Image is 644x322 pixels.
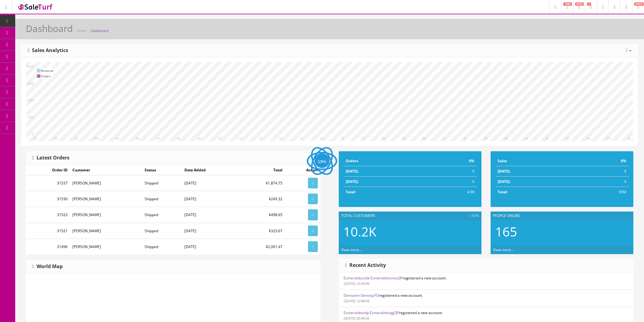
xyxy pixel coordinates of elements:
[344,310,399,315] a: Esmeraldosldp EsmeraldostgjQP
[41,73,53,79] td: Orders
[142,223,182,239] td: Shipped
[238,165,285,175] td: Total
[573,177,629,187] td: $
[573,156,629,166] td: 0%
[238,175,285,191] td: $1,874.75
[26,165,70,175] td: Order ID
[575,2,584,6] span: 8723
[346,169,359,174] strong: [DATE]:
[70,223,142,239] td: [PERSON_NAME]
[634,2,644,6] span: HELP
[70,207,142,223] td: [PERSON_NAME]
[182,175,238,191] td: [DATE]
[339,212,481,220] div: Total Customers
[26,239,70,254] td: 31496
[339,289,633,307] li: registered a new account.
[343,156,422,166] td: Orders
[339,272,633,290] li: registered a new account.
[26,175,70,191] td: 31537
[573,187,629,197] td: $5M
[70,165,142,175] td: Customer
[142,239,182,254] td: Shipped
[343,225,477,239] h2: 10.2K
[142,207,182,223] td: Shipped
[344,316,369,320] small: [DATE] 20:40:26
[70,191,142,207] td: [PERSON_NAME]
[422,156,477,166] td: 0%
[28,48,68,53] h3: Sales Analytics
[344,293,379,298] a: Denisoim DenistjzFO
[498,169,510,174] strong: [DATE]:
[493,247,514,252] a: View more...
[182,207,238,223] td: [DATE]
[70,175,142,191] td: [PERSON_NAME]
[346,179,359,184] strong: [DATE]:
[495,225,629,239] h2: 165
[345,263,386,268] h3: Recent Activity
[563,2,572,6] span: 1943
[422,187,477,197] td: 4.9K
[142,175,182,191] td: Shipped
[341,247,362,252] a: View more...
[182,191,238,207] td: [DATE]
[285,165,320,175] td: Action
[346,189,356,194] strong: Total:
[142,165,182,175] td: Status
[344,275,403,281] a: Esmeraldoscbk EsmeraldosmosQP
[238,191,285,207] td: $249.32
[142,191,182,207] td: Shipped
[70,239,142,254] td: [PERSON_NAME]
[498,189,508,194] strong: Total:
[238,239,285,254] td: $2,001.47
[422,177,477,187] td: 0
[182,239,238,254] td: [DATE]
[495,156,573,166] td: Sales
[344,299,369,303] small: [DATE] 12:00:43
[182,165,238,175] td: Date Added
[238,207,285,223] td: $498.65
[26,207,70,223] td: 31523
[469,213,479,219] span: -50%
[573,166,629,177] td: $
[238,223,285,239] td: $323.67
[91,28,109,33] a: Dashboard
[491,212,633,220] div: People Online
[26,191,70,207] td: 31530
[32,264,63,269] h3: World Map
[41,68,53,73] td: Revenue
[26,23,73,33] h1: Dashboard
[422,166,477,177] td: 0
[344,281,369,286] small: [DATE] 12:43:09
[26,223,70,239] td: 31521
[17,3,54,11] img: SaleTurf
[32,155,69,161] h3: Latest Orders
[182,223,238,239] td: [DATE]
[587,2,591,6] span: 3
[498,179,510,184] strong: [DATE]:
[77,28,86,33] a: Home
